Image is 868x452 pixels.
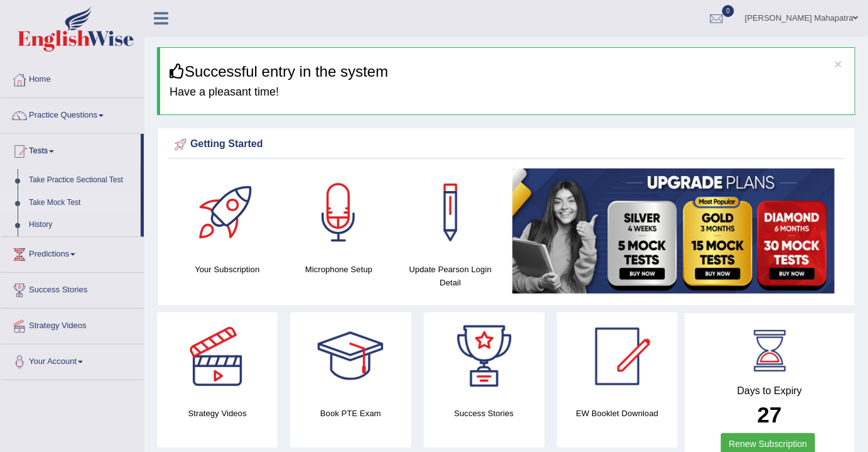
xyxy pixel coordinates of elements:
[1,345,144,376] a: Your Account
[171,135,841,154] div: Getting Started
[1,62,144,94] a: Home
[1,134,141,165] a: Tests
[557,407,678,420] h4: EW Booklet Download
[1,309,144,340] a: Strategy Videos
[1,98,144,130] a: Practice Questions
[23,214,141,236] a: History
[722,5,735,17] span: 0
[401,263,500,289] h4: Update Pearson Login Detail
[23,169,141,192] a: Take Practice Sectional Test
[513,168,835,294] img: small5.jpg
[698,385,841,397] h4: Days to Expiry
[157,407,278,420] h4: Strategy Videos
[757,402,782,427] b: 27
[23,192,141,214] a: Take Mock Test
[170,63,845,80] h3: Successful entry in the system
[178,263,277,276] h4: Your Subscription
[835,57,842,70] button: ×
[170,86,845,99] h4: Have a pleasant time!
[290,407,411,420] h4: Book PTE Exam
[1,237,144,268] a: Predictions
[290,263,389,276] h4: Microphone Setup
[1,273,144,304] a: Success Stories
[424,407,545,420] h4: Success Stories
